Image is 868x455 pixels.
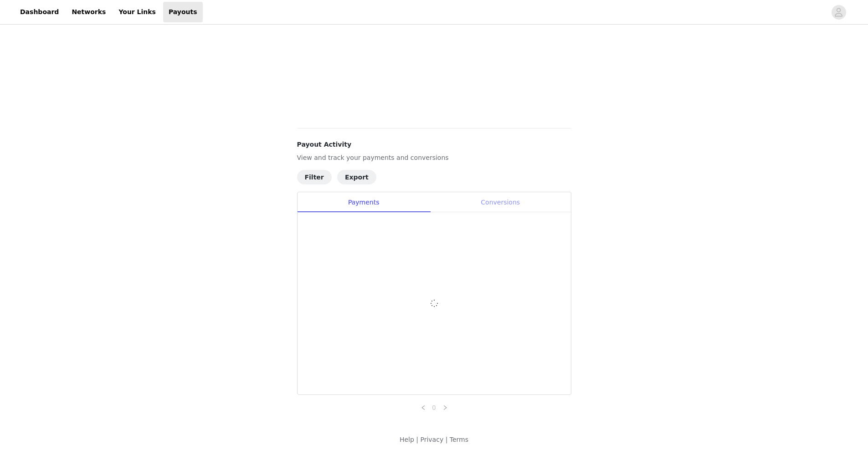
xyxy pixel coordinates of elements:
span: | [446,436,448,443]
i: icon: left [421,405,426,410]
div: Conversions [430,192,571,213]
a: Payouts [163,2,203,22]
i: icon: right [442,405,448,410]
a: 0 [429,403,439,413]
p: View and track your payments and conversions [297,153,571,163]
a: Networks [66,2,111,22]
h4: Payout Activity [297,140,571,149]
li: 0 [429,402,440,413]
a: Terms [450,436,468,443]
a: Dashboard [15,2,64,22]
span: | [416,436,418,443]
button: Export [337,170,376,184]
li: Previous Page [418,402,429,413]
a: Help [400,436,414,443]
a: Privacy [420,436,443,443]
li: Next Page [440,402,451,413]
div: avatar [834,5,843,20]
button: Filter [297,170,332,184]
a: Your Links [113,2,161,22]
div: Payments [298,192,430,213]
